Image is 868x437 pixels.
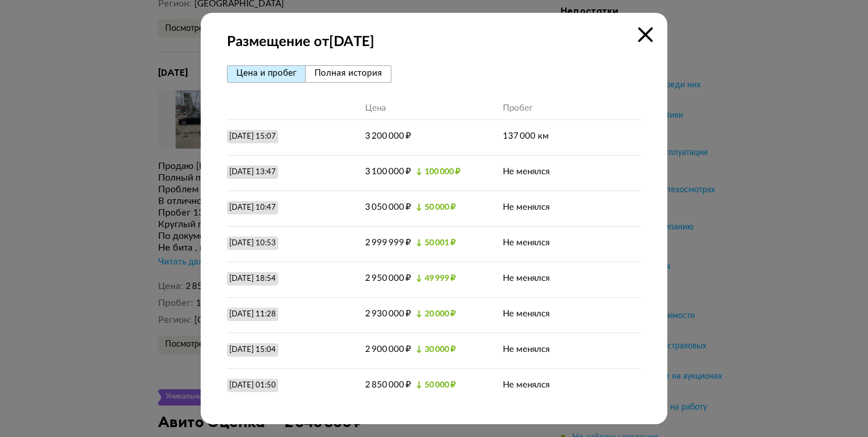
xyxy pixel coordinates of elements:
[503,131,554,142] div: 137 000 км
[503,344,549,355] div: Не менялся
[229,274,276,284] div: [DATE] 18:54
[416,168,460,176] div: ↓
[503,202,549,213] div: Не менялся
[229,345,276,355] div: [DATE] 15:04
[365,203,411,212] span: 3 050 000 ₽
[416,381,456,389] div: ↓
[416,310,456,318] div: ↓
[425,203,456,212] span: 50 000 ₽
[503,103,533,114] div: Пробег
[416,274,456,283] div: ↓
[365,380,411,389] span: 2 850 000 ₽
[425,239,456,247] span: 50 001 ₽
[425,381,456,389] span: 50 000 ₽
[314,69,382,77] span: Полная история
[306,65,391,83] button: Полная история
[425,346,456,354] span: 30 000 ₽
[229,167,276,178] div: [DATE] 13:47
[425,310,456,318] span: 20 000 ₽
[365,309,411,318] span: 2 930 000 ₽
[365,238,411,247] span: 2 999 999 ₽
[229,238,276,249] div: [DATE] 10:53
[503,167,549,178] div: Не менялся
[365,274,411,283] span: 2 950 000 ₽
[503,380,549,391] div: Не менялся
[503,309,549,320] div: Не менялся
[416,203,456,212] div: ↓
[229,132,276,142] div: [DATE] 15:07
[229,380,276,391] div: [DATE] 01:50
[227,33,641,51] strong: Размещение от [DATE]
[365,132,411,140] span: 3 200 000 ₽
[229,203,276,213] div: [DATE] 10:47
[425,168,460,176] span: 100 000 ₽
[227,65,306,83] button: Цена и пробег
[503,273,549,284] div: Не менялся
[229,309,276,320] div: [DATE] 11:28
[236,69,296,77] span: Цена и пробег
[503,238,549,249] div: Не менялся
[365,167,411,176] span: 3 100 000 ₽
[365,345,411,354] span: 2 900 000 ₽
[425,274,456,283] span: 49 999 ₽
[416,346,456,354] div: ↓
[416,239,456,247] div: ↓
[365,103,386,114] div: Цена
